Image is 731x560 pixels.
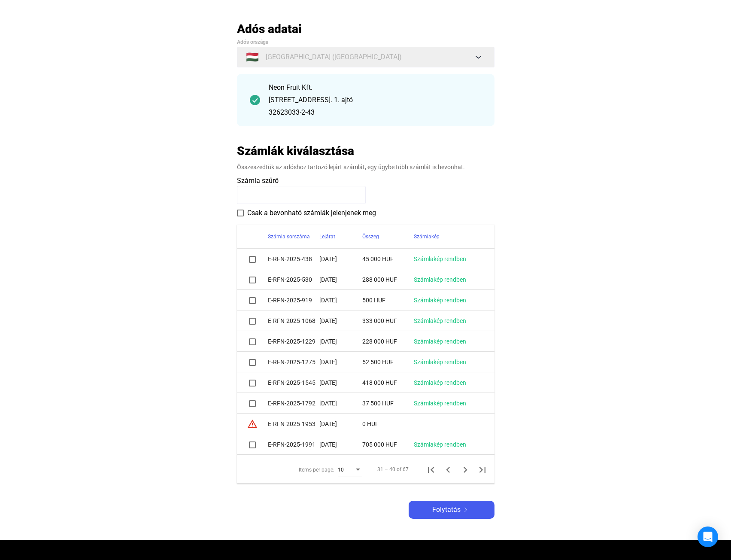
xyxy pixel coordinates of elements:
[414,379,466,386] a: Számlakép rendben
[299,465,334,475] div: Items per page:
[422,461,440,478] button: First page
[269,95,482,105] div: [STREET_ADDRESS]. 1. ajtó
[362,372,414,393] td: 418 000 HUF
[338,464,362,475] mat-select: Items per page:
[237,47,494,67] button: 🇭🇺[GEOGRAPHIC_DATA] ([GEOGRAPHIC_DATA])
[414,276,466,283] a: Számlakép rendben
[319,290,362,310] td: [DATE]
[414,359,466,365] a: Számlakép rendben
[319,372,362,393] td: [DATE]
[362,231,379,242] div: Összeg
[268,269,319,290] td: E-RFN-2025-530
[362,434,414,455] td: 705 000 HUF
[440,461,457,478] button: Previous page
[414,441,466,448] a: Számlakép rendben
[268,310,319,331] td: E-RFN-2025-1068
[414,297,466,304] a: Számlakép rendben
[319,310,362,331] td: [DATE]
[362,269,414,290] td: 288 000 HUF
[338,467,344,473] span: 10
[362,352,414,372] td: 52 500 HUF
[268,414,319,434] td: E-RFN-2025-1953
[246,52,259,62] span: 🇭🇺
[268,393,319,414] td: E-RFN-2025-1792
[432,505,461,515] span: Folytatás
[414,256,466,262] a: Számlakép rendben
[319,269,362,290] td: [DATE]
[414,231,484,242] div: Számlakép
[237,177,279,185] span: Számla szűrő
[362,290,414,310] td: 500 HUF
[268,231,310,242] div: Számla sorszáma
[362,249,414,269] td: 45 000 HUF
[319,393,362,414] td: [DATE]
[362,331,414,352] td: 228 000 HUF
[266,52,402,62] span: [GEOGRAPHIC_DATA] ([GEOGRAPHIC_DATA])
[269,107,482,118] div: 32623033-2-43
[247,419,258,429] mat-icon: warning_amber
[377,464,409,475] div: 31 – 40 of 67
[319,331,362,352] td: [DATE]
[409,501,494,519] button: Folytatásarrow-right-white
[319,352,362,372] td: [DATE]
[414,231,440,242] div: Számlakép
[268,372,319,393] td: E-RFN-2025-1545
[319,231,362,242] div: Lejárat
[247,208,376,218] span: Csak a bevonható számlák jelenjenek meg
[457,461,474,478] button: Next page
[269,82,482,93] div: Neon Fruit Kft.
[268,352,319,372] td: E-RFN-2025-1275
[461,508,471,512] img: arrow-right-white
[237,163,494,171] div: Összeszedtük az adóshoz tartozó lejárt számlát, egy ügybe több számlát is bevonhat.
[474,461,491,478] button: Last page
[362,310,414,331] td: 333 000 HUF
[414,317,466,324] a: Számlakép rendben
[250,95,260,105] img: checkmark-darker-green-circle
[698,527,718,547] div: Open Intercom Messenger
[414,400,466,407] a: Számlakép rendben
[237,143,354,158] h2: Számlák kiválasztása
[319,434,362,455] td: [DATE]
[268,231,319,242] div: Számla sorszáma
[268,290,319,310] td: E-RFN-2025-919
[268,249,319,269] td: E-RFN-2025-438
[268,331,319,352] td: E-RFN-2025-1229
[414,338,466,345] a: Számlakép rendben
[237,39,268,45] span: Adós országa
[362,414,414,434] td: 0 HUF
[362,231,414,242] div: Összeg
[319,249,362,269] td: [DATE]
[237,21,494,37] h2: Adós adatai
[362,393,414,414] td: 37 500 HUF
[268,434,319,455] td: E-RFN-2025-1991
[319,414,362,434] td: [DATE]
[319,231,335,242] div: Lejárat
